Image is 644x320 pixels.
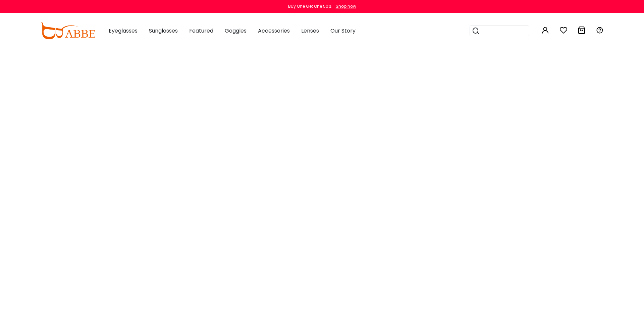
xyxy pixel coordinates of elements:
[109,27,138,35] span: Eyeglasses
[225,27,247,35] span: Goggles
[336,3,356,9] div: Shop now
[332,3,356,9] a: Shop now
[149,27,178,35] span: Sunglasses
[258,27,290,35] span: Accessories
[301,27,319,35] span: Lenses
[330,27,356,35] span: Our Story
[189,27,213,35] span: Featured
[40,22,95,39] img: abbeglasses.com
[288,3,331,9] div: Buy One Get One 50%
